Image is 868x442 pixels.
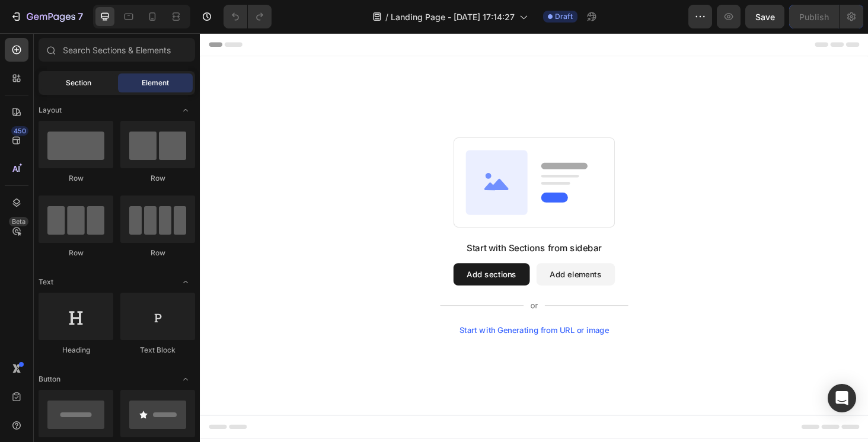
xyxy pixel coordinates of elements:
[385,11,388,23] span: /
[358,245,442,268] button: Add elements
[39,345,113,355] div: Heading
[200,33,868,442] iframe: Design area
[391,11,515,23] span: Landing Page - [DATE] 17:14:27
[9,217,28,226] div: Beta
[176,273,195,292] span: Toggle open
[39,38,195,62] input: Search Sections & Elements
[120,248,195,258] div: Row
[176,370,195,389] span: Toggle open
[120,345,195,355] div: Text Block
[555,11,573,22] span: Draft
[284,221,427,235] div: Start with Sections from sidebar
[270,245,351,268] button: Add sections
[39,105,62,116] span: Layout
[828,384,856,412] div: Open Intercom Messenger
[39,374,60,385] span: Button
[66,78,91,88] span: Section
[276,311,436,321] div: Start with Generating from URL or image
[799,11,829,23] div: Publish
[39,173,113,184] div: Row
[142,78,169,88] span: Element
[5,5,88,28] button: 7
[78,9,83,24] p: 7
[176,101,195,120] span: Toggle open
[39,277,53,287] span: Text
[755,12,775,22] span: Save
[224,5,272,28] div: Undo/Redo
[120,173,195,184] div: Row
[39,248,113,258] div: Row
[11,126,28,136] div: 450
[789,5,839,28] button: Publish
[745,5,784,28] button: Save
